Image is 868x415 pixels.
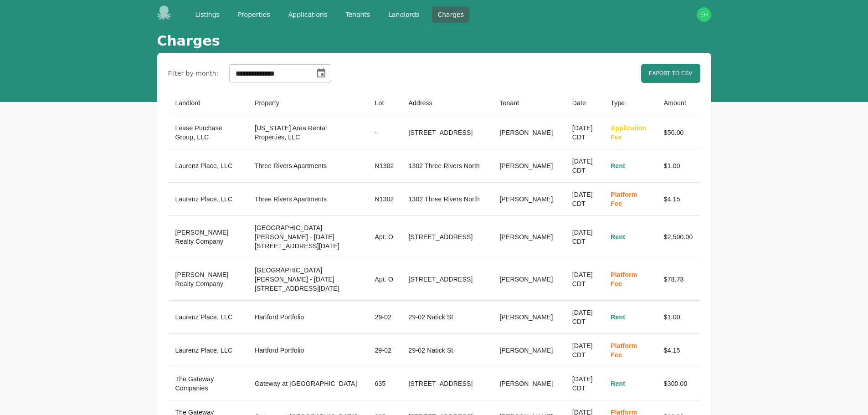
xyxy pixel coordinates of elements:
[565,258,604,301] th: [DATE] CDT
[603,90,656,116] th: Type
[247,116,368,149] th: [US_STATE] Area Rental Properties, LLC
[641,64,700,83] a: Export to CSV
[611,313,625,321] span: Rent
[368,301,401,334] th: 29-02
[565,367,604,400] th: [DATE] CDT
[168,216,247,258] th: [PERSON_NAME] Realty Company
[168,69,219,78] label: Filter by month:
[492,183,565,216] th: [PERSON_NAME]
[492,301,565,334] th: [PERSON_NAME]
[401,216,493,258] th: [STREET_ADDRESS]
[565,216,604,258] th: [DATE] CDT
[492,367,565,400] th: [PERSON_NAME]
[565,334,604,367] th: [DATE] CDT
[232,6,276,23] a: Properties
[492,334,565,367] th: [PERSON_NAME]
[368,334,401,367] th: 29-02
[368,90,401,116] th: Lot
[401,116,493,149] th: [STREET_ADDRESS]
[611,271,637,287] span: Platform Fee
[401,301,493,334] th: 29-02 Natick St
[383,6,425,23] a: Landlords
[492,116,565,149] th: [PERSON_NAME]
[168,258,247,301] th: [PERSON_NAME] Realty Company
[611,191,637,207] span: Platform Fee
[565,90,604,116] th: Date
[168,367,247,400] th: The Gateway Companies
[168,149,247,183] th: Laurenz Place, LLC
[611,162,625,169] span: Rent
[657,149,700,183] td: $1.00
[565,116,604,149] th: [DATE] CDT
[657,258,700,301] td: $78.78
[657,367,700,400] td: $300.00
[565,149,604,183] th: [DATE] CDT
[565,183,604,216] th: [DATE] CDT
[401,90,493,116] th: Address
[657,90,700,116] th: Amount
[611,233,625,241] span: Rent
[401,183,493,216] th: 1302 Three Rivers North
[247,367,368,400] th: Gateway at [GEOGRAPHIC_DATA]
[611,124,646,141] span: Application Fee
[368,183,401,216] th: N1302
[247,301,368,334] th: Hartford Portfolio
[611,380,625,387] span: Rent
[432,6,469,23] a: Charges
[168,183,247,216] th: Laurenz Place, LLC
[401,367,493,400] th: [STREET_ADDRESS]
[168,334,247,367] th: Laurenz Place, LLC
[657,216,700,258] td: $2,500.00
[657,116,700,149] td: $50.00
[368,367,401,400] th: 635
[401,149,493,183] th: 1302 Three Rivers North
[168,116,247,149] th: Lease Purchase Group, LLC
[657,334,700,367] td: $4.15
[368,149,401,183] th: N1302
[368,116,401,149] th: -
[492,90,565,116] th: Tenant
[247,90,368,116] th: Property
[247,216,368,258] th: [GEOGRAPHIC_DATA][PERSON_NAME] - [DATE][STREET_ADDRESS][DATE]
[247,183,368,216] th: Three Rivers Apartments
[247,149,368,183] th: Three Rivers Apartments
[492,216,565,258] th: [PERSON_NAME]
[611,342,637,359] span: Platform Fee
[157,33,220,49] h1: Charges
[247,258,368,301] th: [GEOGRAPHIC_DATA][PERSON_NAME] - [DATE][STREET_ADDRESS][DATE]
[401,334,493,367] th: 29-02 Natick St
[190,6,225,23] a: Listings
[657,301,700,334] td: $1.00
[168,301,247,334] th: Laurenz Place, LLC
[368,258,401,301] th: Apt. O
[168,90,247,116] th: Landlord
[283,6,333,23] a: Applications
[657,183,700,216] td: $4.15
[368,216,401,258] th: Apt. O
[312,64,330,82] button: Choose date, selected date is Sep 1, 2025
[340,6,375,23] a: Tenants
[492,258,565,301] th: [PERSON_NAME]
[565,301,604,334] th: [DATE] CDT
[492,149,565,183] th: [PERSON_NAME]
[247,334,368,367] th: Hartford Portfolio
[401,258,493,301] th: [STREET_ADDRESS]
